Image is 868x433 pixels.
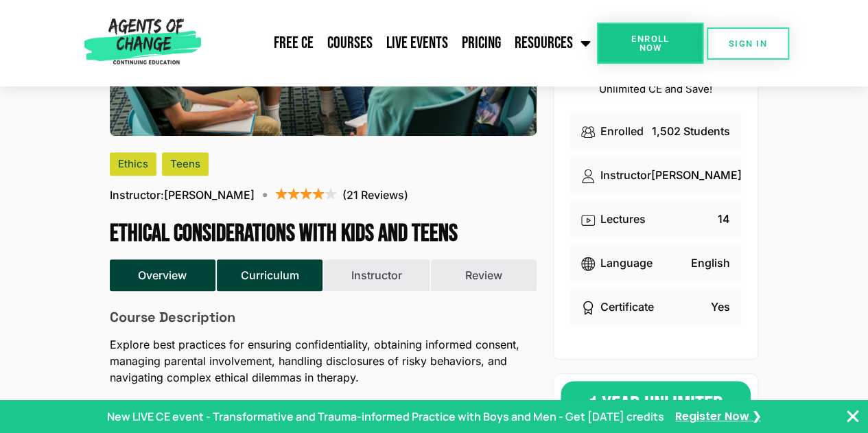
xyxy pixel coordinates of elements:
[600,299,654,315] p: Certificate
[845,408,861,425] button: Close Banner
[707,27,789,60] a: SIGN IN
[342,187,408,203] p: (21 Reviews)
[110,259,215,291] button: Overview
[162,152,209,176] div: Teens
[508,26,597,60] a: Resources
[455,26,508,60] a: Pricing
[619,34,681,52] span: Enroll Now
[711,299,730,315] p: Yes
[110,336,537,386] p: Explore best practices for ensuring confidentiality, obtaining informed consent, managing parenta...
[110,220,537,248] h1: Ethical Considerations with Kids and Teens (3 Ethics CE Credit)
[110,397,537,430] p: Recorded asynchronous distance (non-interactive). This course includes a recorded video and acces...
[651,167,742,183] p: [PERSON_NAME]
[320,26,379,60] a: Courses
[600,211,646,227] p: Lectures
[110,398,205,412] b: Learning Method:
[217,259,322,291] button: Curriculum
[652,123,730,139] p: 1,502 Students
[600,123,644,139] p: Enrolled
[107,408,664,425] p: New LIVE CE event - Transformative and Trauma-informed Practice with Boys and Men - Get [DATE] cr...
[110,187,164,203] span: Instructor:
[379,26,455,60] a: Live Events
[729,39,767,48] span: SIGN IN
[207,26,597,60] nav: Menu
[110,187,255,203] p: [PERSON_NAME]
[267,26,320,60] a: Free CE
[600,167,651,183] p: Instructor
[675,409,761,424] a: Register Now ❯
[110,152,156,176] div: Ethics
[431,259,536,291] button: Review
[691,255,730,271] p: English
[597,23,703,64] a: Enroll Now
[718,211,730,227] p: 14
[110,309,537,325] h6: Course Description
[324,259,429,291] button: Instructor
[600,255,653,271] p: Language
